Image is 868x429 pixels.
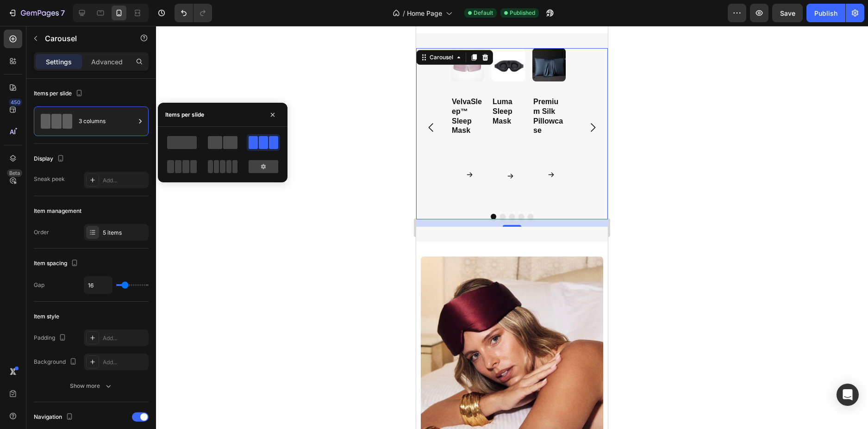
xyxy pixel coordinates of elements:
[780,9,795,17] span: Save
[772,4,803,22] button: Save
[91,57,123,67] p: Advanced
[79,111,135,132] div: 3 columns
[34,411,75,423] div: Navigation
[45,33,124,44] p: Carousel
[103,229,146,237] div: 5 items
[175,4,212,22] div: Undo/Redo
[474,9,493,17] span: Default
[70,381,113,391] div: Show more
[806,4,845,22] button: Publish
[4,4,69,22] button: 7
[34,87,85,100] div: Items per slide
[407,8,442,18] span: Home Page
[9,99,22,106] div: 450
[61,7,65,19] p: 7
[34,257,80,270] div: Item spacing
[84,277,112,293] input: Auto
[34,175,65,183] div: Sneak peek
[403,8,405,18] span: /
[34,378,149,394] button: Show more
[34,312,59,321] div: Item style
[34,153,66,165] div: Display
[814,8,837,18] div: Publish
[34,356,79,368] div: Background
[34,332,68,344] div: Padding
[837,384,859,406] div: Open Intercom Messenger
[34,281,44,289] div: Gap
[103,176,146,185] div: Add...
[7,169,22,177] div: Beta
[510,9,535,17] span: Published
[416,26,608,429] iframe: Design area
[103,334,146,342] div: Add...
[34,207,81,215] div: Item management
[34,228,49,236] div: Order
[46,57,72,67] p: Settings
[103,358,146,367] div: Add...
[165,111,204,119] div: Items per slide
